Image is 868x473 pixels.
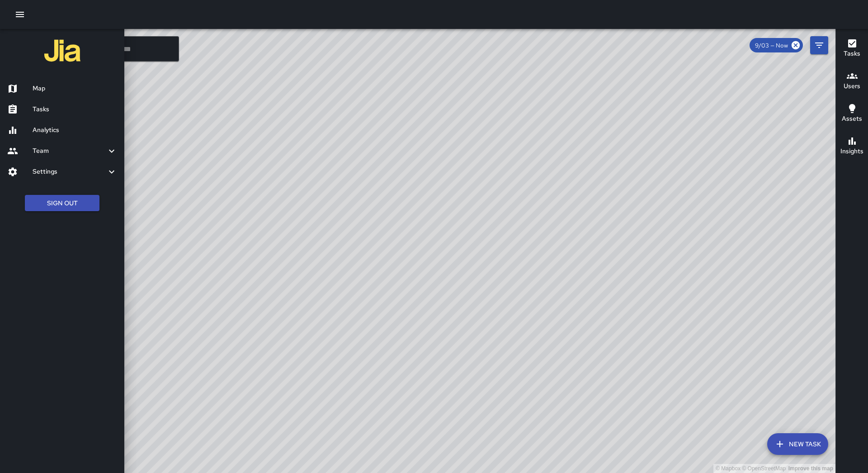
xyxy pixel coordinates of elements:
h6: Team [33,146,106,156]
h6: Users [844,81,860,91]
h6: Analytics [33,125,117,135]
h6: Insights [840,147,863,156]
h6: Map [33,84,117,94]
h6: Assets [842,114,862,124]
h6: Tasks [33,104,117,114]
button: New Task [767,433,828,455]
h6: Tasks [844,49,860,59]
h6: Settings [33,167,106,177]
button: Sign Out [25,195,99,212]
img: jia-logo [44,33,80,69]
